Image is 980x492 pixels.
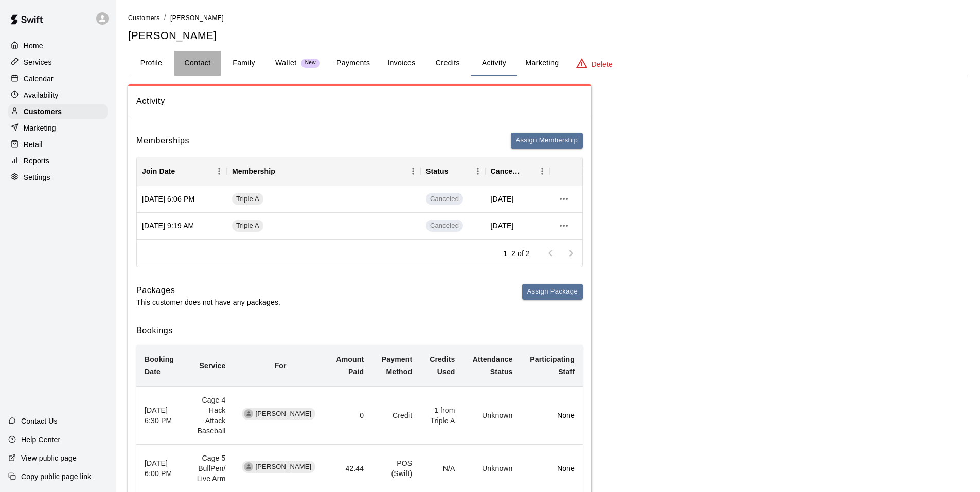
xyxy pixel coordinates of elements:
[24,90,59,100] p: Availability
[221,51,267,76] button: Family
[137,213,227,240] div: [DATE] 9:19 AM
[21,416,58,426] p: Contact Us
[529,463,575,473] p: None
[128,12,968,24] nav: breadcrumb
[232,157,275,186] div: Membership
[301,60,320,66] span: New
[21,434,60,445] p: Help Center
[251,462,315,472] span: [PERSON_NAME]
[164,12,166,23] li: /
[175,164,189,178] button: Sort
[405,163,421,179] button: Menu
[529,410,575,421] p: None
[522,284,583,300] button: Assign Package
[517,51,567,76] button: Marketing
[520,164,534,178] button: Sort
[491,157,521,186] div: Cancel Date
[24,172,50,183] p: Settings
[426,157,449,186] div: Status
[128,13,160,22] a: Customers
[24,139,43,150] p: Retail
[174,51,221,76] button: Contact
[136,95,583,108] span: Activity
[8,38,108,53] a: Home
[24,41,43,51] p: Home
[327,387,372,445] td: 0
[555,190,573,208] button: more actions
[232,194,263,204] span: Triple A
[244,409,253,418] div: Luis Esparza
[378,51,424,76] button: Invoices
[24,106,62,117] p: Customers
[8,153,108,169] a: Reports
[24,57,52,67] p: Services
[592,59,613,69] p: Delete
[128,29,968,43] h5: [PERSON_NAME]
[275,361,287,370] b: For
[491,221,514,231] span: [DATE]
[430,355,455,376] b: Credits Used
[421,157,486,186] div: Status
[426,220,463,232] span: Canceled
[232,221,263,231] span: Triple A
[8,54,108,70] a: Services
[211,163,227,179] button: Menu
[491,194,514,204] span: [DATE]
[470,163,486,179] button: Menu
[183,387,234,445] td: Cage 4 Hack Attack Baseball
[8,137,108,152] div: Retail
[8,170,108,185] a: Settings
[420,387,463,445] td: 1 from Triple A
[244,462,253,471] div: Luis Esparza
[136,387,183,445] th: [DATE] 6:30 PM
[128,51,968,76] div: basic tabs example
[24,74,54,84] p: Calendar
[503,248,530,259] p: 1–2 of 2
[251,409,315,419] span: [PERSON_NAME]
[142,157,175,186] div: Join Date
[24,123,56,133] p: Marketing
[275,164,290,178] button: Sort
[511,133,583,149] button: Assign Membership
[128,51,174,76] button: Profile
[473,355,513,376] b: Attendance Status
[145,355,174,376] b: Booking Date
[232,220,266,232] a: Triple A
[464,387,521,445] td: Unknown
[8,71,108,86] a: Calendar
[24,156,49,166] p: Reports
[471,51,517,76] button: Activity
[137,157,227,186] div: Join Date
[170,14,224,22] span: [PERSON_NAME]
[555,217,573,234] button: more actions
[426,194,463,204] span: Canceled
[21,471,91,482] p: Copy public page link
[486,157,550,186] div: Cancel Date
[128,14,160,22] span: Customers
[227,157,421,186] div: Membership
[372,387,420,445] td: Credit
[449,164,463,178] button: Sort
[426,193,463,205] span: Canceled
[21,453,77,463] p: View public page
[136,134,189,148] h6: Memberships
[136,324,583,337] h6: Bookings
[530,355,575,376] b: Participating Staff
[8,104,108,119] div: Customers
[8,87,108,103] a: Availability
[8,120,108,136] a: Marketing
[275,58,297,68] p: Wallet
[136,284,280,297] h6: Packages
[424,51,471,76] button: Credits
[328,51,378,76] button: Payments
[426,221,463,231] span: Canceled
[534,163,550,179] button: Menu
[200,361,226,370] b: Service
